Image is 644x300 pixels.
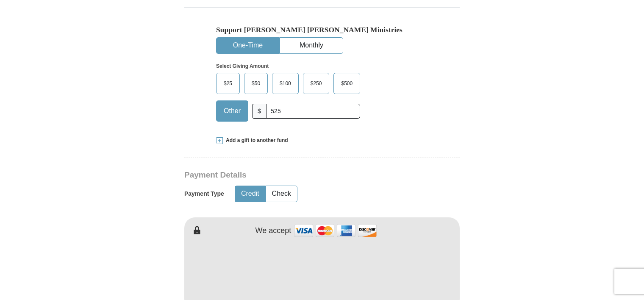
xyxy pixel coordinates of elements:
[266,186,297,202] button: Check
[216,63,269,69] strong: Select Giving Amount
[219,77,236,90] span: $25
[216,25,428,34] h5: Support [PERSON_NAME] [PERSON_NAME] Ministries
[184,190,224,197] h5: Payment Type
[235,186,265,202] button: Credit
[275,77,295,90] span: $100
[337,77,357,90] span: $500
[223,137,288,144] span: Add a gift to another fund
[293,222,378,240] img: credit cards accepted
[217,38,279,53] button: One-Time
[280,38,343,53] button: Monthly
[219,105,245,117] span: Other
[266,104,360,119] input: Other Amount
[255,226,291,236] h4: We accept
[184,170,400,180] h3: Payment Details
[306,77,326,90] span: $250
[252,104,266,119] span: $
[247,77,264,90] span: $50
